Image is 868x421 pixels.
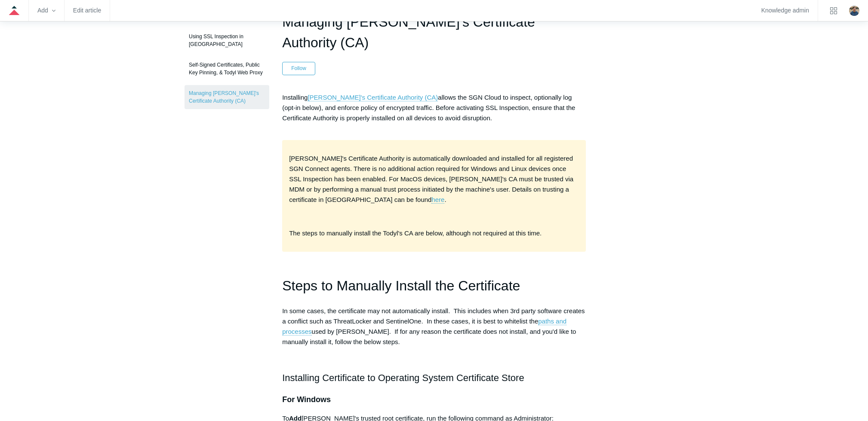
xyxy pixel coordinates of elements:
zd-hc-trigger: Click your profile icon to open the profile menu [849,6,859,16]
a: Self-Signed Certificates, Public Key Pinning, & Todyl Web Proxy [185,57,269,81]
zd-hc-trigger: Add [37,8,55,13]
p: In some cases, the certificate may not automatically install. This includes when 3rd party softwa... [282,306,586,347]
span: For Windows [282,395,331,404]
span: Installing allows the SGN Cloud to inspect, optionally log (opt-in below), and enforce policy of ... [282,94,575,122]
h1: Steps to Manually Install the Certificate [282,275,586,297]
a: Managing [PERSON_NAME]'s Certificate Authority (CA) [185,85,269,109]
img: user avatar [849,6,859,16]
h1: Managing Todyl's Certificate Authority (CA) [282,12,586,53]
button: Follow Article [282,62,315,75]
a: here [431,196,444,204]
p: The steps to manually install the Todyl's CA are below, although not required at this time. [289,228,579,238]
p: [PERSON_NAME]'s Certificate Authority is automatically downloaded and installed for all registere... [289,153,579,205]
h2: Installing Certificate to Operating System Certificate Store [282,370,586,385]
a: Edit article [73,8,101,13]
a: Knowledge admin [761,8,809,13]
a: Using SSL Inspection in [GEOGRAPHIC_DATA] [185,28,269,52]
a: [PERSON_NAME]'s Certificate Authority (CA) [308,94,438,101]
